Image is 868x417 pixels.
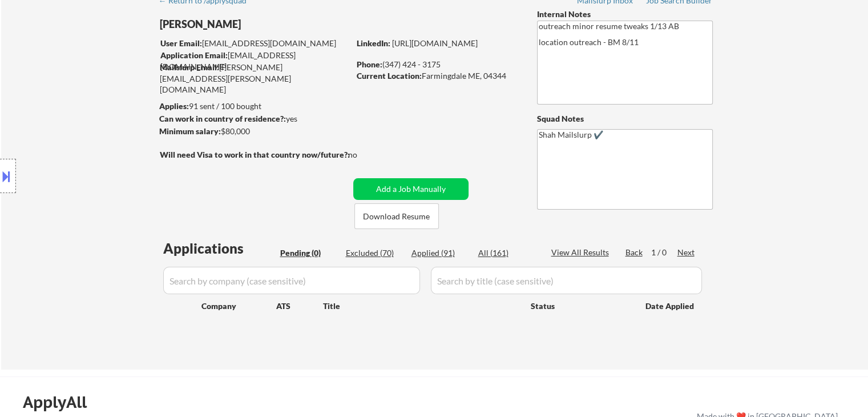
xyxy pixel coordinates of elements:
div: View All Results [551,247,612,258]
div: Pending (0) [280,247,337,259]
div: Applied (91) [411,247,469,259]
div: Next [677,247,696,258]
strong: Will need Visa to work in that country now/future?: [160,150,350,159]
div: Status [531,295,629,316]
div: no [348,149,381,161]
strong: LinkedIn: [357,38,390,48]
strong: Current Location: [357,71,422,81]
div: All (161) [478,247,535,259]
input: Search by title (case sensitive) [431,267,702,294]
strong: Application Email: [160,50,228,60]
div: Applications [163,242,276,255]
div: Internal Notes [537,9,713,20]
strong: Mailslurp Email: [160,62,219,72]
div: Back [625,247,644,258]
div: [PERSON_NAME][EMAIL_ADDRESS][PERSON_NAME][DOMAIN_NAME] [160,62,349,95]
div: Farmingdale ME, 04344 [357,70,518,82]
input: Search by company (case sensitive) [163,267,420,294]
a: [URL][DOMAIN_NAME] [392,38,478,48]
div: Excluded (70) [346,247,403,259]
strong: User Email: [160,38,202,48]
button: Add a Job Manually [353,178,469,200]
div: Squad Notes [537,113,713,125]
div: 91 sent / 100 bought [159,101,349,112]
div: yes [159,113,346,125]
div: [EMAIL_ADDRESS][DOMAIN_NAME] [160,50,349,72]
div: $80,000 [159,126,349,137]
strong: Can work in country of residence?: [159,114,286,123]
div: 1 / 0 [651,247,677,258]
div: [PERSON_NAME] [160,17,394,31]
div: ATS [276,300,323,312]
div: ApplyAll [23,392,100,412]
div: Date Applied [645,300,696,312]
button: Download Resume [354,203,439,229]
div: Company [201,300,276,312]
div: (347) 424 - 3175 [357,59,518,70]
strong: Phone: [357,59,382,69]
div: Title [323,300,520,312]
div: [EMAIL_ADDRESS][DOMAIN_NAME] [160,38,349,49]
